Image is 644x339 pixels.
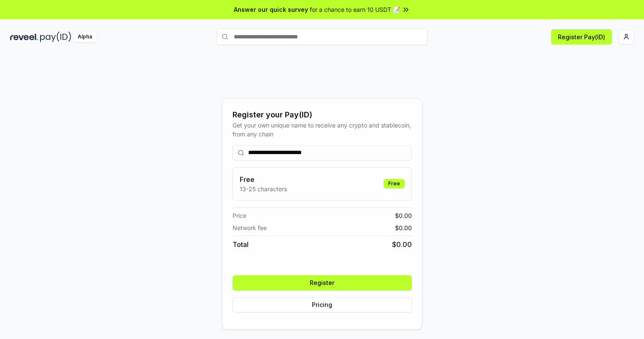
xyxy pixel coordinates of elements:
[384,179,405,188] div: Free
[233,121,412,138] div: Get your own unique name to receive any crypto and stablecoin, from any chain
[395,211,412,220] span: $ 0.00
[233,223,267,232] span: Network fee
[234,5,308,14] span: Answer our quick survey
[395,223,412,232] span: $ 0.00
[233,297,412,312] button: Pricing
[240,184,287,193] p: 13-25 characters
[551,29,612,44] button: Register Pay(ID)
[240,174,287,184] h3: Free
[310,5,400,14] span: for a chance to earn 10 USDT 📝
[233,211,246,220] span: Price
[233,239,249,250] span: Total
[233,275,412,290] button: Register
[392,239,412,250] span: $ 0.00
[233,109,412,121] div: Register your Pay(ID)
[10,32,38,42] img: reveel_dark
[73,32,97,42] div: Alpha
[40,32,71,42] img: pay_id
